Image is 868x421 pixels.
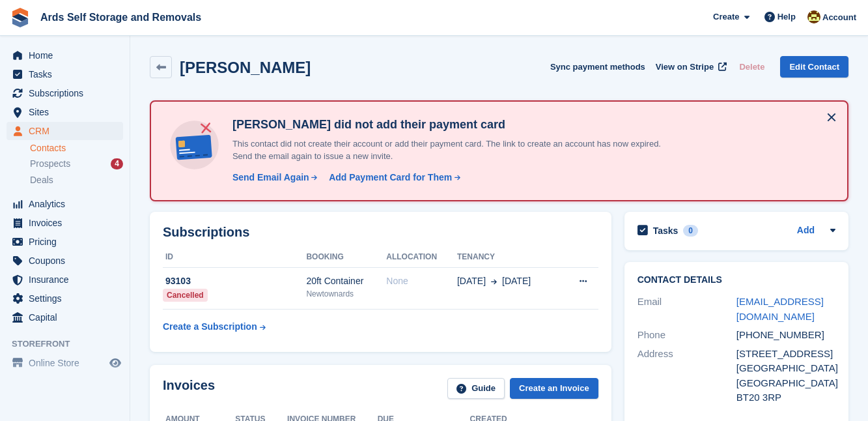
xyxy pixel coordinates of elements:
a: menu [7,354,123,372]
span: Sites [29,103,107,121]
span: View on Stripe [656,61,714,74]
a: menu [7,46,123,65]
a: [EMAIL_ADDRESS][DOMAIN_NAME] [736,296,824,322]
div: [STREET_ADDRESS] [736,347,835,362]
h2: Invoices [163,378,215,399]
a: menu [7,122,123,140]
span: [DATE] [457,274,486,288]
a: menu [7,308,123,327]
div: [GEOGRAPHIC_DATA] [736,376,835,391]
span: Insurance [29,270,107,289]
h4: [PERSON_NAME] did not add their payment card [227,117,683,132]
div: Send Email Again [232,171,309,184]
div: None [386,274,457,288]
div: [PHONE_NUMBER] [736,328,835,343]
a: menu [7,252,123,270]
th: Allocation [386,247,457,268]
span: Settings [29,289,107,308]
div: 0 [683,225,698,237]
div: Add Payment Card for Them [329,171,452,184]
button: Sync payment methods [550,56,645,78]
div: 4 [111,158,123,169]
a: menu [7,214,123,232]
a: menu [7,65,123,83]
a: Deals [30,173,123,187]
a: menu [7,195,123,213]
span: Storefront [12,338,130,351]
a: Add [797,224,815,239]
span: Invoices [29,214,107,232]
a: View on Stripe [651,56,729,78]
div: Phone [637,328,736,343]
div: 20ft Container [306,274,386,288]
a: Prospects 4 [30,157,123,171]
span: Deals [30,174,53,186]
h2: Contact Details [637,275,835,285]
img: no-card-linked-e7822e413c904bf8b177c4d89f31251c4716f9871600ec3ca5bfc59e148c83f4.svg [167,117,222,173]
span: Capital [29,308,107,327]
a: menu [7,103,123,121]
h2: [PERSON_NAME] [180,59,311,76]
a: menu [7,270,123,289]
span: Online Store [29,354,107,372]
div: Address [637,347,736,405]
th: Booking [306,247,386,268]
a: menu [7,289,123,308]
a: Create an Invoice [510,378,598,399]
button: Delete [734,56,770,78]
th: ID [163,247,306,268]
div: Email [637,295,736,324]
span: Prospects [30,158,70,170]
div: 93103 [163,274,306,288]
span: Pricing [29,233,107,251]
a: Create a Subscription [163,315,266,339]
span: [DATE] [502,274,531,288]
span: Help [777,10,796,23]
div: BT20 3RP [736,390,835,405]
a: Guide [447,378,505,399]
a: Edit Contact [780,56,848,78]
span: Coupons [29,252,107,270]
img: stora-icon-8386f47178a22dfd0bd8f6a31ec36ba5ce8667c1dd55bd0f319d3a0aa187defe.svg [10,8,30,27]
a: Ards Self Storage and Removals [35,7,206,28]
span: Subscriptions [29,84,107,102]
span: Create [713,10,739,23]
span: Account [822,11,856,24]
h2: Tasks [653,225,679,237]
div: Newtownards [306,288,386,300]
a: menu [7,84,123,102]
span: Analytics [29,195,107,213]
a: Contacts [30,142,123,154]
a: Preview store [107,355,123,371]
div: Create a Subscription [163,320,257,334]
h2: Subscriptions [163,225,598,240]
div: [GEOGRAPHIC_DATA] [736,361,835,376]
img: Mark McFerran [807,10,820,23]
span: CRM [29,122,107,140]
a: menu [7,233,123,251]
span: Tasks [29,65,107,83]
a: Add Payment Card for Them [324,171,462,184]
th: Tenancy [457,247,560,268]
span: Home [29,46,107,65]
p: This contact did not create their account or add their payment card. The link to create an accoun... [227,138,683,163]
div: Cancelled [163,289,208,302]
